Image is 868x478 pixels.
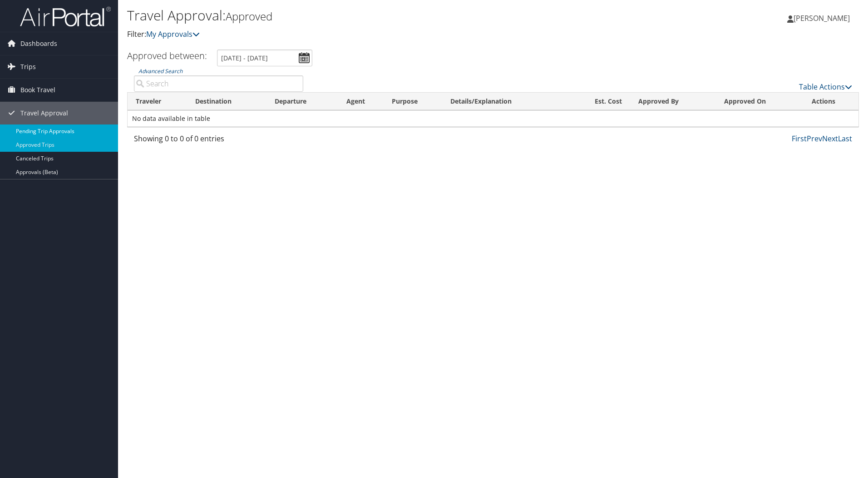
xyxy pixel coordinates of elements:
[266,93,338,110] th: Departure: activate to sort column ascending
[630,93,715,110] th: Approved By: activate to sort column ascending
[127,6,615,25] h1: Travel Approval:
[807,134,822,144] a: Prev
[187,93,267,110] th: Destination: activate to sort column ascending
[792,134,807,144] a: First
[20,79,55,101] span: Book Travel
[838,134,852,144] a: Last
[787,5,859,32] a: [PERSON_NAME]
[146,29,200,39] a: My Approvals
[338,93,384,110] th: Agent
[384,93,442,110] th: Purpose
[20,102,68,124] span: Travel Approval
[804,93,858,110] th: Actions
[127,29,615,40] p: Filter:
[138,67,182,75] a: Advanced Search
[799,82,852,92] a: Table Actions
[128,93,187,110] th: Traveler: activate to sort column ascending
[822,134,838,144] a: Next
[716,93,804,110] th: Approved On: activate to sort column ascending
[217,50,312,66] input: [DATE] - [DATE]
[226,9,272,24] small: Approved
[794,13,850,23] span: [PERSON_NAME]
[127,50,207,62] h3: Approved between:
[570,93,630,110] th: Est. Cost: activate to sort column ascending
[128,110,858,127] td: No data available in table
[442,93,570,110] th: Details/Explanation
[20,55,36,78] span: Trips
[20,6,111,27] img: airportal-logo.png
[20,32,57,55] span: Dashboards
[134,75,303,92] input: Advanced Search
[134,133,303,149] div: Showing 0 to 0 of 0 entries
